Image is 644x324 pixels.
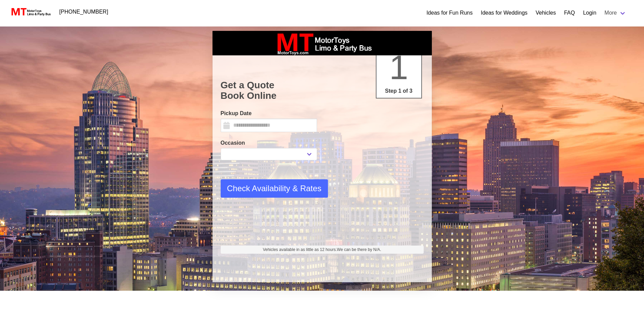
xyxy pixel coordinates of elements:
img: MotorToys Logo [10,7,51,17]
span: 1 [389,48,408,86]
label: Occasion [221,139,317,147]
a: FAQ [564,9,575,17]
a: [PHONE_NUMBER] [55,5,112,19]
a: Ideas for Fun Runs [426,9,473,17]
a: Ideas for Weddings [481,9,528,17]
button: Check Availability & Rates [221,179,328,198]
img: box_logo_brand.jpeg [271,31,373,55]
span: Vehicles available in as little as 12 hours. [263,247,381,253]
a: Login [583,9,596,17]
p: Step 1 of 3 [379,87,419,95]
label: Pickup Date [221,109,317,118]
a: Vehicles [536,9,556,17]
span: Check Availability & Rates [227,182,321,195]
h1: Get a Quote Book Online [221,80,424,101]
a: More [601,6,630,20]
span: We can be there by N/A. [337,247,381,252]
